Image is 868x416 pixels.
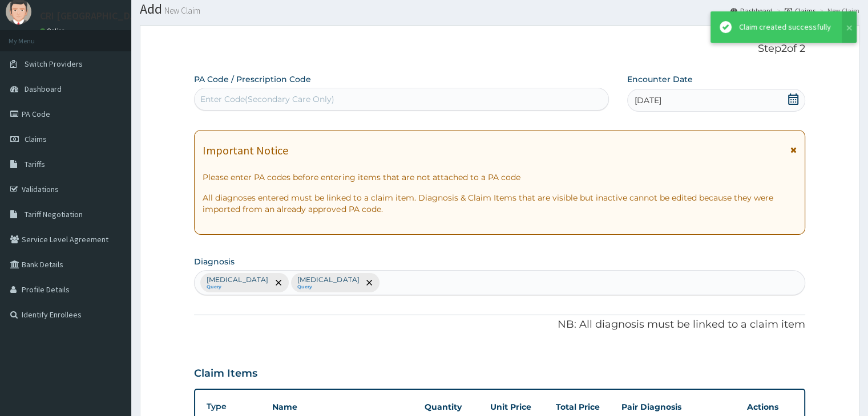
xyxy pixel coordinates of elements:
label: PA Code / Prescription Code [194,74,311,85]
label: Encounter Date [627,74,693,85]
p: Please enter PA codes before entering items that are not attached to a PA code [203,172,796,183]
h3: Claim Items [194,368,257,380]
small: New Claim [162,6,200,15]
p: NB: All diagnosis must be linked to a claim item [194,317,805,332]
span: Switch Providers [25,59,83,69]
span: Tariff Negotiation [25,209,83,219]
a: Dashboard [730,6,773,15]
p: [MEDICAL_DATA] [297,275,359,284]
label: Diagnosis [194,256,235,267]
small: Query [207,284,268,290]
small: Query [297,284,359,290]
span: [DATE] [635,95,661,106]
span: Claims [25,134,47,144]
p: All diagnoses entered must be linked to a claim item. Diagnosis & Claim Items that are visible bu... [203,192,796,215]
a: Claims [785,6,815,15]
div: Claim created successfully [739,21,831,33]
div: Enter Code(Secondary Care Only) [200,93,334,105]
span: Tariffs [25,159,45,169]
span: Dashboard [25,84,62,94]
p: Step 2 of 2 [194,43,805,55]
h1: Important Notice [203,144,288,157]
span: remove selection option [364,278,374,288]
h1: Add [140,2,859,17]
p: [MEDICAL_DATA] [207,275,268,284]
li: New Claim [817,6,859,15]
span: remove selection option [273,278,284,288]
p: CRI [GEOGRAPHIC_DATA] [40,11,151,21]
a: Online [40,27,67,35]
